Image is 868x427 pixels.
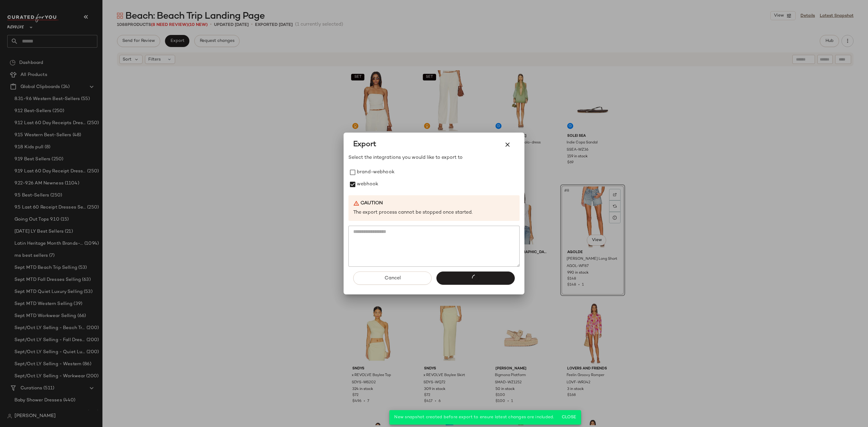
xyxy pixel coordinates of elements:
[357,178,378,190] label: webhook
[353,272,432,285] button: Cancel
[561,415,576,420] span: Close
[353,140,376,149] span: Export
[394,415,554,419] span: New snapshot created before export to ensure latest changes are included.
[384,275,401,281] span: Cancel
[360,200,383,207] b: Caution
[559,412,579,423] button: Close
[357,166,395,178] label: brand-webhook
[348,154,520,162] p: Select the integrations you would like to export to
[353,209,515,216] p: The export process cannot be stopped once started.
